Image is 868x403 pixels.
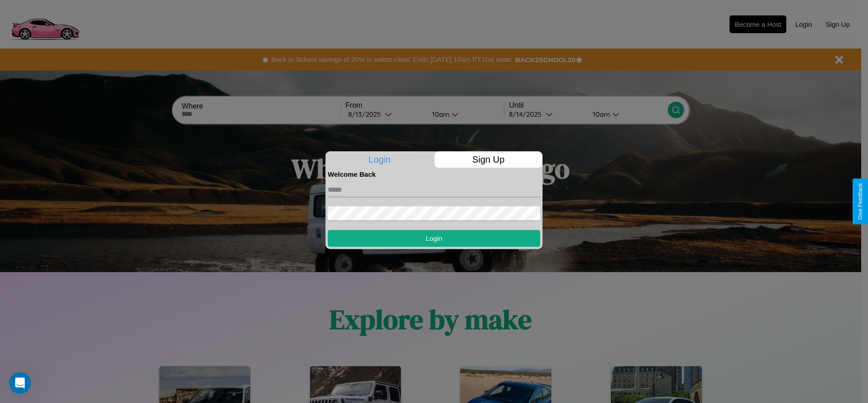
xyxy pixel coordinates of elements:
p: Login [325,151,434,168]
button: Login [328,230,540,247]
h4: Welcome Back [328,170,540,178]
div: Give Feedback [857,183,863,220]
p: Sign Up [434,151,543,168]
iframe: Intercom live chat [9,372,31,394]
